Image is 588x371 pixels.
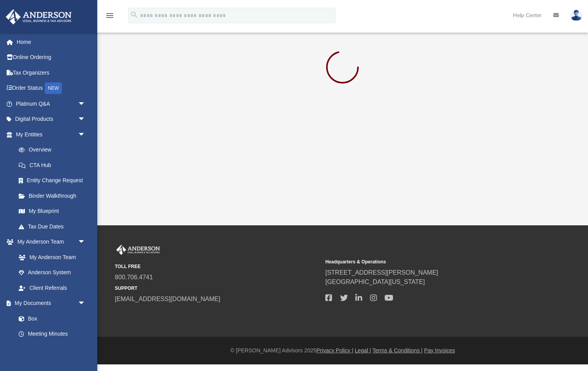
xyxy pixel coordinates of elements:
img: Anderson Advisors Platinum Portal [115,245,161,255]
a: Tax Organizers [5,65,97,80]
a: Platinum Q&Aarrow_drop_down [5,96,97,111]
a: Home [5,34,97,50]
a: [STREET_ADDRESS][PERSON_NAME] [325,269,438,276]
span: arrow_drop_down [78,234,93,250]
img: Anderson Advisors Platinum Portal [4,9,74,24]
a: Meeting Minutes [11,326,93,342]
a: menu [105,15,114,20]
small: SUPPORT [115,285,320,292]
a: Terms & Conditions | [372,347,423,354]
i: search [130,10,139,19]
a: Forms Library [11,341,90,357]
a: CTA Hub [11,157,97,173]
span: arrow_drop_down [78,296,93,312]
a: Pay Invoices [424,347,455,354]
a: My Entitiesarrow_drop_down [5,127,97,142]
i: menu [105,11,114,20]
a: 800.706.4741 [115,274,153,280]
a: [GEOGRAPHIC_DATA][US_STATE] [325,279,425,285]
a: My Blueprint [11,204,93,219]
span: arrow_drop_down [78,96,93,112]
a: Order StatusNEW [5,80,97,96]
a: Overview [11,142,97,158]
img: User Pic [570,10,582,21]
small: TOLL FREE [115,263,320,270]
a: [EMAIL_ADDRESS][DOMAIN_NAME] [115,296,220,302]
span: arrow_drop_down [78,111,93,127]
a: Online Ordering [5,50,97,65]
a: Digital Productsarrow_drop_down [5,111,97,127]
a: Tax Due Dates [11,219,97,234]
a: Binder Walkthrough [11,188,97,204]
div: NEW [45,82,62,94]
div: © [PERSON_NAME] Advisors 2025 [97,347,588,355]
a: My Anderson Teamarrow_drop_down [5,234,93,250]
a: Anderson System [11,265,93,280]
span: arrow_drop_down [78,127,93,143]
a: Entity Change Request [11,173,97,188]
a: Client Referrals [11,280,93,296]
a: Legal | [355,347,371,354]
a: Box [11,311,90,326]
small: Headquarters & Operations [325,258,530,265]
a: Privacy Policy | [316,347,353,354]
a: My Documentsarrow_drop_down [5,296,93,311]
a: My Anderson Team [11,249,90,265]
